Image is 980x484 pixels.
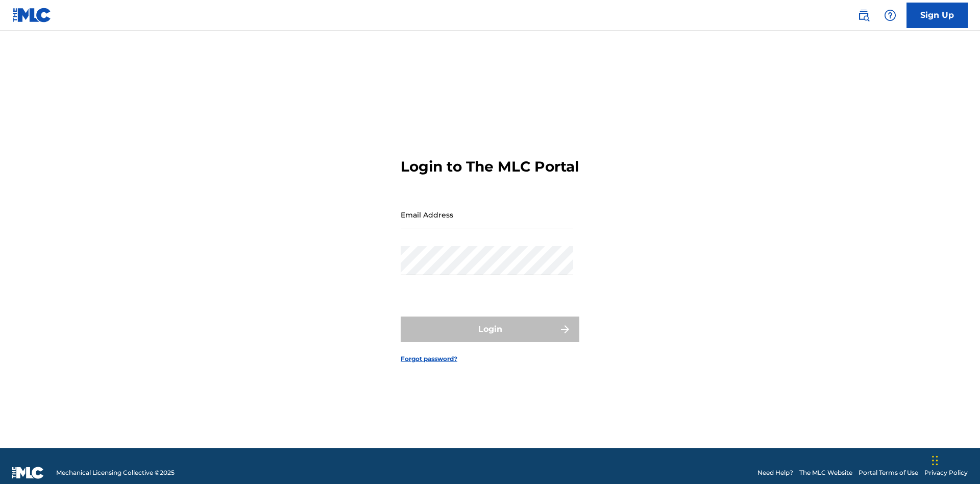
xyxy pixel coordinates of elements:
a: Portal Terms of Use [859,468,918,477]
a: Need Help? [757,468,793,477]
iframe: Chat Widget [929,435,980,484]
a: Sign Up [906,3,968,28]
div: Drag [932,445,938,476]
div: Help [880,5,900,26]
a: Public Search [853,5,874,26]
a: Forgot password? [401,354,457,364]
img: logo [12,467,44,479]
a: The MLC Website [799,468,852,477]
a: Privacy Policy [924,468,968,477]
span: Mechanical Licensing Collective © 2025 [56,468,175,477]
img: search [857,9,870,21]
img: help [884,9,896,21]
h3: Login to The MLC Portal [401,158,579,176]
img: MLC Logo [12,8,52,22]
